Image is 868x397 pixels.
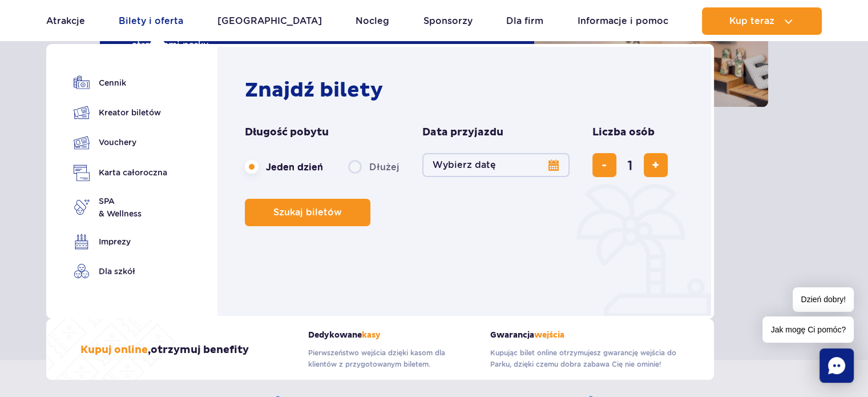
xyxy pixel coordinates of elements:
[245,126,689,226] form: Planowanie wizyty w Park of Poland
[245,78,689,103] h2: Znajdź bilety
[506,7,543,35] a: Dla firm
[245,155,323,179] label: Jeden dzień
[245,126,329,139] span: Długość pobytu
[702,7,822,35] button: Kup teraz
[74,263,167,279] a: Dla szkół
[762,316,854,343] span: Jak mogę Ci pomóc?
[119,7,183,35] a: Bilety i oferta
[99,195,142,220] span: SPA & Wellness
[74,165,167,181] a: Karta całoroczna
[74,75,167,91] a: Cennik
[592,126,655,139] span: Liczba osób
[490,330,680,340] strong: Gwarancja
[422,126,503,139] span: Data przyjazdu
[80,343,148,356] span: Kupuj online
[616,151,644,179] input: liczba biletów
[74,134,167,151] a: Vouchery
[308,330,473,340] strong: Dedykowane
[348,155,399,179] label: Dłużej
[422,153,570,177] button: Wybierz datę
[819,348,854,383] div: Chat
[308,347,473,370] p: Pierwszeństwo wejścia dzięki kasom dla klientów z przygotowanym biletem.
[217,7,322,35] a: [GEOGRAPHIC_DATA]
[245,199,370,226] button: Szukaj biletów
[74,195,167,220] a: SPA& Wellness
[362,330,381,340] span: kasy
[644,153,668,177] button: dodaj bilet
[423,7,473,35] a: Sponsorzy
[74,105,167,121] a: Kreator biletów
[729,16,774,26] span: Kup teraz
[592,153,616,177] button: usuń bilet
[534,330,564,340] span: wejścia
[74,234,167,250] a: Imprezy
[46,7,85,35] a: Atrakcje
[490,347,680,370] p: Kupując bilet online otrzymujesz gwarancję wejścia do Parku, dzięki czemu dobra zabawa Cię nie om...
[273,207,342,218] span: Szukaj biletów
[356,7,389,35] a: Nocleg
[578,7,668,35] a: Informacje i pomoc
[793,287,854,312] span: Dzień dobry!
[80,343,249,357] h3: , otrzymuj benefity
